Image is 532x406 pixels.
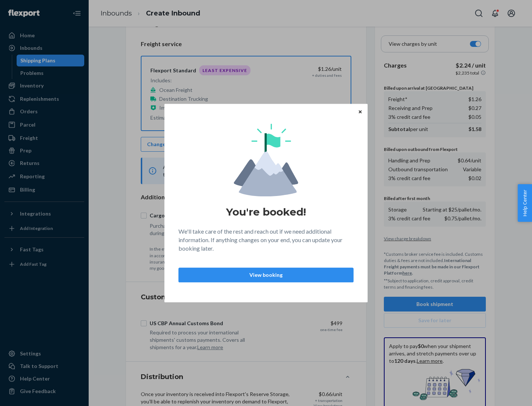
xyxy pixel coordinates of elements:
h1: You're booked! [226,205,306,219]
img: svg+xml,%3Csvg%20viewBox%3D%220%200%20174%20197%22%20fill%3D%22none%22%20xmlns%3D%22http%3A%2F%2F... [234,124,298,196]
p: We'll take care of the rest and reach out if we need additional information. If anything changes ... [178,227,354,253]
p: View booking [185,271,347,279]
button: Close [357,107,364,116]
button: View booking [178,268,354,282]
